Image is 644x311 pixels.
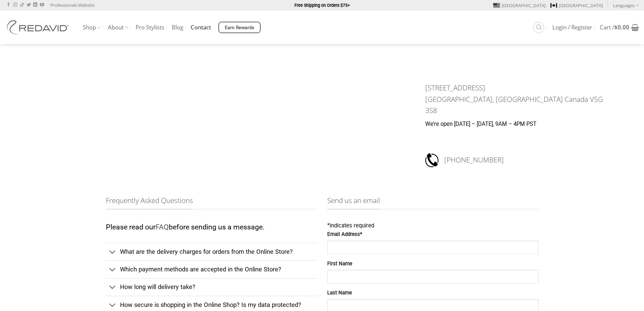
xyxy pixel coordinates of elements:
[106,221,317,233] p: Please read our before sending us a message.
[6,3,10,7] a: Follow on Facebook
[172,21,183,34] a: Blog
[600,25,629,30] span: Cart /
[106,260,317,278] a: Toggle Which payment methods are accepted in the Online Store?
[552,21,592,34] a: Login / Register
[106,280,120,295] button: Toggle
[327,221,539,230] div: indicates required
[106,245,120,260] button: Toggle
[106,263,120,277] button: Toggle
[120,283,195,290] span: How long will delivery take?
[327,195,380,209] span: Send us an email
[27,3,31,7] a: Follow on Twitter
[550,0,603,10] a: [GEOGRAPHIC_DATA]
[425,82,605,116] h3: [STREET_ADDRESS] [GEOGRAPHIC_DATA], [GEOGRAPHIC_DATA] Canada V5G 3S8
[33,3,37,7] a: Follow on LinkedIn
[294,3,350,8] strong: Free Shipping on Orders $75+
[136,21,164,34] a: Pro Stylists
[614,23,618,31] span: $
[600,20,639,35] a: Cart /$0.00
[425,120,605,129] p: We’re open [DATE] – [DATE], 9AM – 4PM PST
[120,248,293,255] span: What are the delivery charges for orders from the Online Store?
[327,289,539,297] label: Last Name
[613,0,639,10] a: Languages
[120,301,301,308] span: How secure is shopping in the Online Shop? Is my data protected?
[156,223,169,231] a: FAQ
[327,260,539,268] label: First Name
[218,22,261,33] a: Earn Rewards
[83,21,100,34] a: Shop
[40,3,44,7] a: Follow on YouTube
[108,21,128,34] a: About
[120,266,281,273] span: Which payment methods are accepted in the Online Store?
[444,152,605,168] h3: [PHONE_NUMBER]
[552,25,592,30] span: Login / Register
[614,23,629,31] bdi: 0.00
[493,0,546,10] a: [GEOGRAPHIC_DATA]
[191,21,211,34] a: Contact
[533,22,544,33] a: Search
[225,24,255,31] span: Earn Rewards
[20,3,24,7] a: Follow on TikTok
[106,243,317,260] a: Toggle What are the delivery charges for orders from the Online Store?
[106,195,193,209] span: Frequently Asked Questions
[106,278,317,296] a: Toggle How long will delivery take?
[5,20,73,35] img: REDAVID Salon Products | United States
[13,3,17,7] a: Follow on Instagram
[327,230,539,239] label: Email Address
